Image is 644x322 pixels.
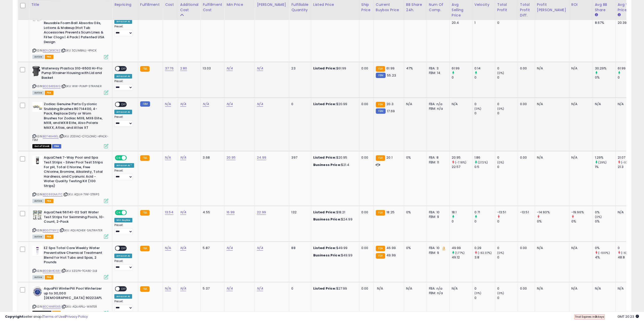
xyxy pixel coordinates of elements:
[429,102,446,106] div: FBA: n/a
[429,155,446,160] div: FBA: 8
[43,228,59,233] a: B00IT791Y2
[376,102,385,107] small: FBA
[520,66,531,71] div: 0.00
[497,291,504,295] small: (0%)
[429,160,446,165] div: FBM: 11
[120,66,128,71] span: OFF
[595,102,612,106] div: N/A
[313,253,355,258] div: $49.99
[618,2,636,13] div: Avg Win Price
[114,80,134,91] div: Preset:
[497,155,518,160] div: 0
[5,314,24,319] strong: Copyright
[386,102,393,106] span: 20.3
[140,66,150,72] small: FBA
[32,11,108,59] div: ASIN:
[61,305,97,309] span: | SKU: AQUAPILL-WINTER
[114,254,132,258] div: Amazon AI
[43,84,60,88] a: B00941I5WG
[387,109,395,113] span: 17.69
[406,66,423,71] div: 47%
[497,75,518,80] div: 0
[43,305,61,309] a: B0CNNR1GX5
[32,144,51,148] span: All listings that are currently out of stock and unavailable for purchase on Amazon
[361,102,370,106] div: 0.00
[595,13,598,17] small: Avg BB Share.
[114,223,134,235] div: Preset:
[474,219,495,224] div: 0
[497,251,504,255] small: (0%)
[537,210,569,215] div: -14.93%
[618,286,634,291] div: N/A
[618,165,638,169] div: 21.3
[571,66,589,71] div: N/A
[474,210,495,215] div: 0.71
[520,2,533,18] div: Total Profit Diff.
[452,2,470,18] div: Avg Selling Price
[114,259,134,271] div: Preset:
[537,155,565,160] div: N/A
[52,144,61,148] span: FBM
[520,155,531,160] div: 0.00
[31,2,110,7] div: Title
[575,315,604,319] span: Trial Expires in days
[621,160,633,164] small: (-1.08%)
[43,314,65,319] a: Terms of Use
[497,219,518,224] div: 0
[59,228,102,232] span: | SKU: AQUACHEK-SALTWATER
[537,102,565,106] div: N/A
[313,217,355,222] div: $24.99
[32,91,44,95] span: All listings currently available for purchase on Amazon
[165,66,174,71] a: 37.76
[257,210,266,215] a: 22.99
[291,102,307,106] div: 0
[537,286,565,291] div: N/A
[313,210,355,215] div: $18.21
[497,66,518,71] div: 0
[126,156,134,160] span: OFF
[618,255,638,260] div: 48.8
[203,155,220,160] div: 3.68
[452,21,472,25] div: 20.4
[313,210,336,215] b: Listed Price:
[120,102,128,107] span: OFF
[165,2,176,7] div: Cost
[32,102,43,112] img: 31A-wxFk4BL._SL40_.jpg
[429,215,446,219] div: FBM: 9
[571,155,589,160] div: N/A
[45,275,53,279] span: FBA
[455,251,465,255] small: (1.77%)
[43,192,63,197] a: B0083SMU7C
[226,245,233,251] a: N/A
[45,55,53,59] span: FBA
[291,246,307,250] div: 88
[595,21,615,25] div: 8.67%
[180,102,186,107] a: N/A
[452,165,472,169] div: 22.57
[429,71,446,75] div: FBM: 14
[452,155,472,160] div: 20.95
[497,21,518,25] div: 0
[313,253,341,258] b: Business Price:
[406,102,423,106] div: N/A
[474,155,495,160] div: 1.86
[140,101,150,107] small: FBM
[595,165,615,169] div: 1%
[478,251,492,255] small: (-92.37%)
[165,102,171,107] a: N/A
[32,286,43,296] img: 51tJL3T0xGL._SL40_.jpg
[45,199,53,203] span: FBA
[361,210,370,215] div: 0.00
[595,2,613,13] div: Avg BB Share
[291,286,307,291] div: 0
[361,286,370,291] div: 0.00
[429,286,446,291] div: FBA: n/a
[595,66,615,71] div: 30.29%
[114,2,136,7] div: Repricing
[32,246,108,279] div: ASIN:
[595,75,615,80] div: 0%
[257,102,263,107] a: N/A
[478,160,488,164] small: (272%)
[203,2,222,13] div: Fulfillment Cost
[497,102,518,106] div: 0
